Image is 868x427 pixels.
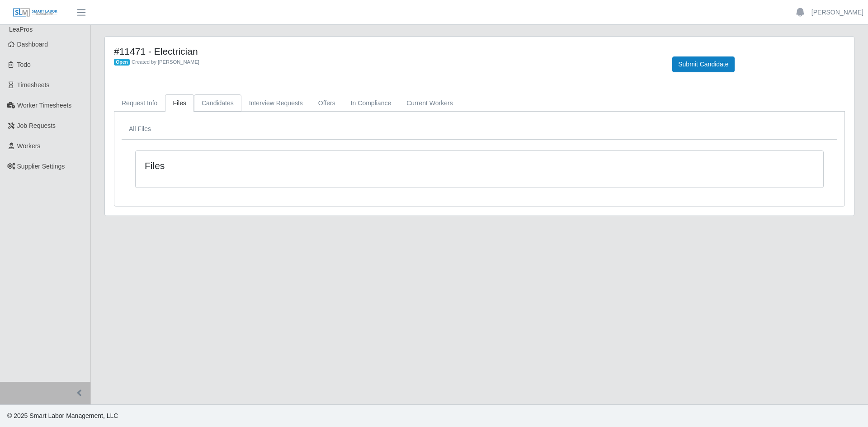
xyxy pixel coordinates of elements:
[17,41,48,48] span: Dashboard
[13,8,58,18] img: SLM Logo
[194,94,241,112] a: Candidates
[17,81,50,89] span: Timesheets
[165,94,194,112] a: Files
[17,142,41,150] span: Workers
[311,94,343,112] a: Offers
[399,94,460,112] a: Current Workers
[241,94,311,112] a: Interview Requests
[17,102,71,109] span: Worker Timesheets
[7,412,118,419] span: © 2025 Smart Labor Management, LLC
[132,59,199,65] span: Created by [PERSON_NAME]
[343,94,399,112] a: In Compliance
[145,160,416,171] h4: Files
[17,61,31,68] span: Todo
[129,124,151,134] li: All Files
[17,122,56,129] span: Job Requests
[114,59,130,66] span: Open
[9,26,33,33] span: LeaPros
[811,8,863,17] a: [PERSON_NAME]
[17,163,65,170] span: Supplier Settings
[114,46,659,57] h4: #11471 - Electrician
[114,94,165,112] a: Request Info
[672,56,734,72] button: Submit Candidate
